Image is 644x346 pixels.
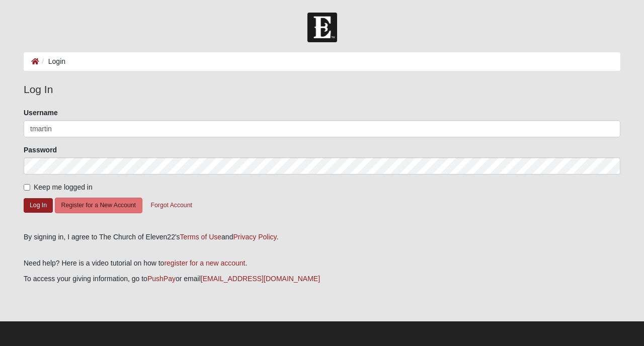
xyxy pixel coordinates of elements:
a: Terms of Use [180,233,221,241]
a: PushPay [147,275,176,283]
a: register for a new account [164,259,245,267]
div: By signing in, I agree to The Church of Eleven22's and . [24,232,620,242]
li: Login [39,56,65,67]
img: Church of Eleven22 Logo [307,13,337,42]
p: To access your giving information, go to or email [24,274,620,284]
a: [EMAIL_ADDRESS][DOMAIN_NAME] [201,275,320,283]
label: Username [24,108,58,118]
span: Keep me logged in [34,183,93,191]
label: Password [24,145,57,155]
p: Need help? Here is a video tutorial on how to . [24,258,620,269]
a: Privacy Policy [233,233,276,241]
button: Forgot Account [144,198,199,213]
button: Log In [24,198,53,213]
input: Keep me logged in [24,184,30,191]
legend: Log In [24,81,620,98]
button: Register for a New Account [55,198,142,213]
